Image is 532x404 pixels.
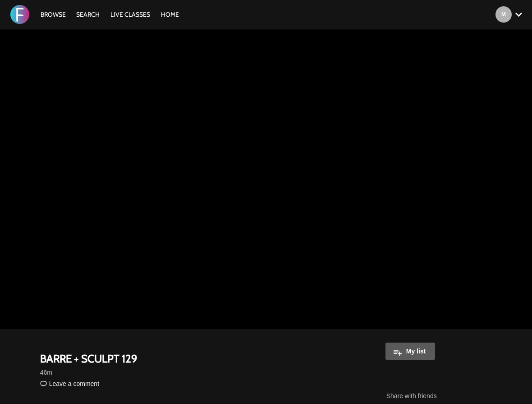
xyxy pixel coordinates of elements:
nav: Primary [36,10,184,19]
h5: 46m [40,368,317,377]
strong: BARRE + SCULPT 129 [40,352,138,366]
a: HOME [156,10,183,19]
img: FORMATION [10,5,29,24]
button: My list [385,343,436,360]
a: Browse [36,10,70,19]
a: Search [72,10,104,19]
a: Leave a comment [40,380,99,387]
a: LIVE CLASSES [106,10,155,19]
